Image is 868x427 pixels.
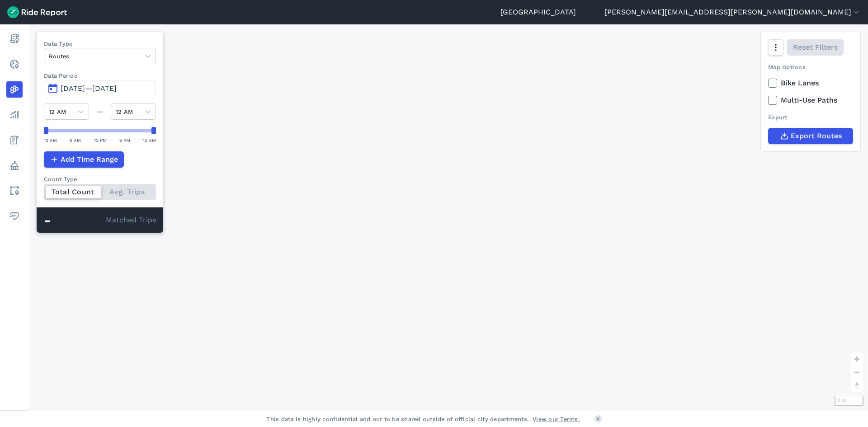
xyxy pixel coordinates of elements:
button: Export Routes [768,128,853,144]
a: Health [6,208,23,224]
a: Policy [6,157,23,174]
a: Heatmaps [6,81,23,98]
a: Report [6,31,23,47]
span: [DATE]—[DATE] [61,84,117,93]
button: [PERSON_NAME][EMAIL_ADDRESS][PERSON_NAME][DOMAIN_NAME] [604,7,861,18]
div: 12 AM [44,136,57,144]
a: View our Terms. [533,415,580,423]
span: Reset Filters [793,42,838,53]
a: [GEOGRAPHIC_DATA] [500,7,576,18]
span: Add Time Range [61,154,118,165]
img: Ride Report [7,6,67,18]
button: [DATE]—[DATE] [44,80,156,96]
div: 12 AM [143,136,156,144]
div: Map Options [768,63,853,71]
a: Fees [6,132,23,148]
div: loading [29,24,868,411]
div: 12 PM [94,136,107,144]
div: 6 AM [70,136,81,144]
div: — [89,106,111,117]
label: Data Type [44,39,156,48]
div: 6 PM [119,136,130,144]
a: Analyze [6,107,23,123]
span: Export Routes [791,131,842,141]
button: Reset Filters [787,39,844,56]
div: Export [768,113,853,122]
label: Data Period [44,71,156,80]
div: Matched Trips [37,207,163,233]
div: - [44,215,106,226]
label: Bike Lanes [768,78,853,89]
a: Areas [6,183,23,199]
label: Multi-Use Paths [768,95,853,106]
a: Realtime [6,56,23,72]
button: Add Time Range [44,151,124,168]
div: Count Type [44,175,156,183]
